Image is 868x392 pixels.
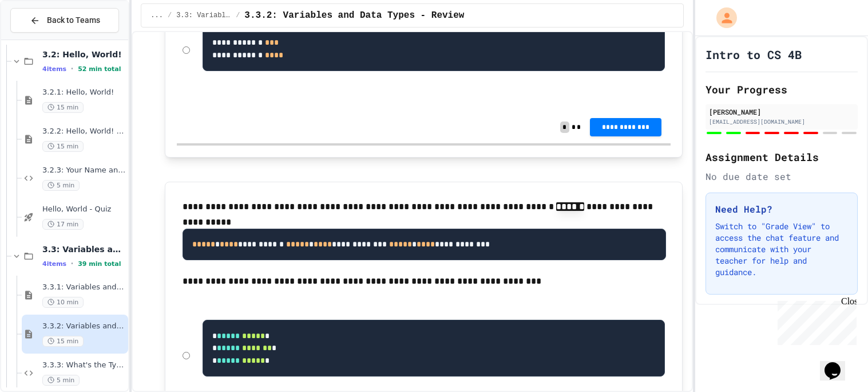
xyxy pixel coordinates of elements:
h2: Assignment Details [706,149,858,165]
span: / [168,11,172,20]
iframe: chat widget [820,346,857,381]
span: • [71,64,73,73]
span: / [236,11,240,20]
div: My Account [704,5,740,31]
span: Back to Teams [47,14,100,26]
span: 52 min total [78,65,121,73]
span: 3.2.2: Hello, World! - Review [42,127,126,136]
span: 5 min [42,180,80,191]
span: • [71,259,73,268]
span: 3.3: Variables and Data Types [176,11,231,20]
h1: Intro to CS 4B [706,46,802,62]
span: 3.2.3: Your Name and Favorite Movie [42,166,126,175]
span: 15 min [42,336,84,347]
span: 15 min [42,102,84,113]
span: 3.2.1: Hello, World! [42,88,126,97]
h3: Need Help? [715,202,848,216]
div: [EMAIL_ADDRESS][DOMAIN_NAME] [709,117,854,126]
p: Switch to "Grade View" to access the chat feature and communicate with your teacher for help and ... [715,221,848,278]
div: [PERSON_NAME] [709,107,854,117]
div: No due date set [706,170,858,183]
iframe: chat widget [773,296,857,345]
span: 3.3.2: Variables and Data Types - Review [42,322,126,331]
button: Back to Teams [10,8,119,33]
span: Hello, World - Quiz [42,205,126,214]
span: 17 min [42,219,84,230]
span: ... [150,11,163,20]
span: 3.3: Variables and Data Types [42,244,126,254]
span: 3.2: Hello, World! [42,49,126,60]
span: 4 items [42,260,66,268]
span: 5 min [42,375,80,386]
span: 3.3.1: Variables and Data Types [42,283,126,292]
span: 3.3.2: Variables and Data Types - Review [244,9,464,22]
span: 39 min total [78,260,121,268]
h2: Your Progress [706,81,858,97]
span: 15 min [42,141,84,152]
span: 3.3.3: What's the Type? [42,360,126,370]
div: Chat with us now!Close [5,5,79,73]
span: 4 items [42,65,66,73]
span: 10 min [42,297,84,308]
